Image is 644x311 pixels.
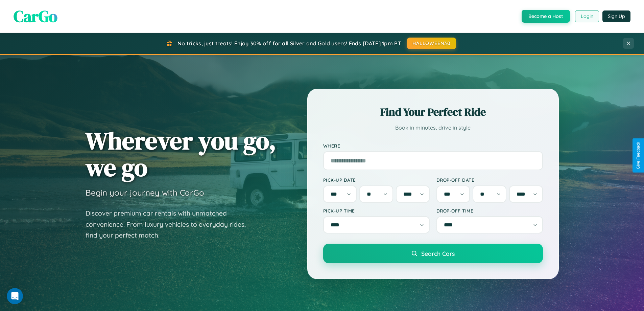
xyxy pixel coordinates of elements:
[522,10,570,23] button: Become a Host
[436,208,543,214] label: Drop-off Time
[323,123,543,133] p: Book in minutes, drive in style
[86,208,255,241] p: Discover premium car rentals with unmatched convenience. From luxury vehicles to everyday rides, ...
[575,10,599,22] button: Login
[421,250,455,257] span: Search Cars
[323,105,543,119] h2: Find Your Perfect Ride
[177,40,402,47] span: No tricks, just treats! Enjoy 30% off for all Silver and Gold users! Ends [DATE] 1pm PT.
[323,208,430,214] label: Pick-up Time
[323,244,543,263] button: Search Cars
[323,177,430,183] label: Pick-up Date
[14,5,57,27] span: CarGo
[602,10,630,22] button: Sign Up
[86,187,204,198] h3: Begin your journey with CarGo
[7,288,23,304] iframe: Intercom live chat
[636,142,641,169] div: Give Feedback
[86,127,276,181] h1: Wherever you go, we go
[407,38,456,49] button: HALLOWEEN30
[436,177,543,183] label: Drop-off Date
[323,143,543,149] label: Where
